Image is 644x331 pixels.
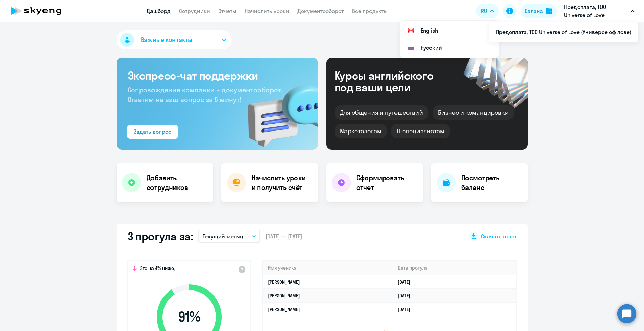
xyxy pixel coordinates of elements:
ul: RU [489,22,638,42]
button: Балансbalance [521,4,557,18]
a: Все продукты [352,8,388,14]
div: Курсы английского под ваши цели [335,70,452,93]
a: Документооборот [297,8,344,14]
span: [DATE] — [DATE] [266,232,302,240]
div: IT-специалистам [391,124,450,138]
button: RU [476,4,499,18]
span: Сопровождение компании + документооборот. Ответим на ваш вопрос за 5 минут! [127,85,282,104]
a: Дашборд [147,8,171,14]
h4: Сформировать отчет [356,173,417,192]
a: [DATE] [398,306,416,312]
h4: Посмотреть баланс [461,173,522,192]
span: RU [481,7,487,15]
button: Предоплата, ТОО Universe of Love (Универсе оф лове) [561,3,638,19]
button: Важные контакты [117,30,232,49]
th: Имя ученика [263,261,392,275]
div: Задать вопрос [134,127,171,136]
a: [PERSON_NAME] [268,279,300,285]
span: 91 % [150,309,229,325]
span: Важные контакты [141,35,192,44]
a: Сотрудники [179,8,210,14]
p: Текущий месяц [203,232,243,240]
div: Баланс [525,7,543,15]
p: Предоплата, ТОО Universe of Love (Универсе оф лове) [564,3,628,19]
a: [DATE] [398,279,416,285]
span: Это на 4% ниже, [140,265,175,273]
button: Текущий месяц [198,230,260,243]
div: Для общения и путешествий [335,105,429,120]
h4: Начислить уроки и получить счёт [252,173,311,192]
a: [DATE] [398,293,416,299]
th: Дата прогула [392,261,516,275]
img: English [407,26,415,35]
div: Маркетологам [335,124,387,138]
h4: Добавить сотрудников [147,173,208,192]
img: balance [546,8,552,14]
a: Отчеты [218,8,236,14]
h2: 3 прогула за: [127,229,193,243]
ul: RU [400,21,499,58]
div: Бизнес и командировки [433,105,514,120]
img: Русский [407,44,415,52]
a: [PERSON_NAME] [268,306,300,312]
a: [PERSON_NAME] [268,293,300,299]
h3: Экспресс-чат поддержки [127,69,307,82]
button: Задать вопрос [127,125,178,139]
a: Начислить уроки [245,8,289,14]
img: bg-img [238,72,318,150]
span: Скачать отчет [481,232,517,240]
